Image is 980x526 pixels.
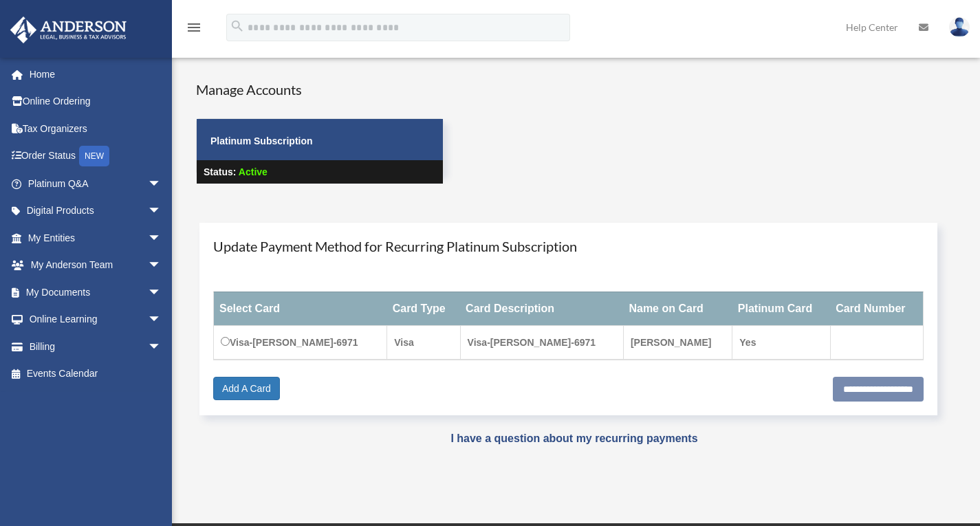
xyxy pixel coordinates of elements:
a: Tax Organizers [10,115,182,142]
img: User Pic [949,17,970,37]
th: Select Card [214,292,387,325]
td: Visa [387,325,460,360]
h4: Update Payment Method for Recurring Platinum Subscription [213,237,924,256]
a: Add A Card [213,377,280,400]
th: Platinum Card [732,292,830,325]
span: arrow_drop_down [148,224,175,252]
strong: Status: [204,166,236,177]
a: Online Learningarrow_drop_down [10,306,182,333]
a: My Anderson Teamarrow_drop_down [10,252,182,279]
span: arrow_drop_down [148,170,175,198]
span: arrow_drop_down [148,197,175,226]
div: NEW [79,146,109,166]
a: Home [10,61,182,88]
span: arrow_drop_down [148,252,175,280]
a: My Documentsarrow_drop_down [10,278,182,306]
th: Name on Card [623,292,732,325]
th: Card Description [460,292,623,325]
a: Platinum Q&Aarrow_drop_down [10,170,182,197]
a: Events Calendar [10,360,182,388]
a: Order StatusNEW [10,142,182,171]
a: Digital Productsarrow_drop_down [10,197,182,225]
a: menu [186,24,202,36]
strong: Platinum Subscription [210,135,313,146]
td: [PERSON_NAME] [623,325,732,360]
i: menu [186,19,202,36]
span: Active [239,166,268,177]
span: arrow_drop_down [148,306,175,334]
i: search [230,19,245,34]
h4: Manage Accounts [196,80,444,99]
td: Visa-[PERSON_NAME]-6971 [460,325,623,360]
td: Yes [732,325,830,360]
a: My Entitiesarrow_drop_down [10,224,182,252]
a: Billingarrow_drop_down [10,333,182,360]
span: arrow_drop_down [148,278,175,307]
th: Card Type [387,292,460,325]
span: arrow_drop_down [148,333,175,361]
td: Visa-[PERSON_NAME]-6971 [214,325,387,360]
img: Anderson Advisors Platinum Portal [6,17,131,43]
a: Online Ordering [10,88,182,116]
a: I have a question about my recurring payments [450,432,697,444]
th: Card Number [830,292,923,325]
